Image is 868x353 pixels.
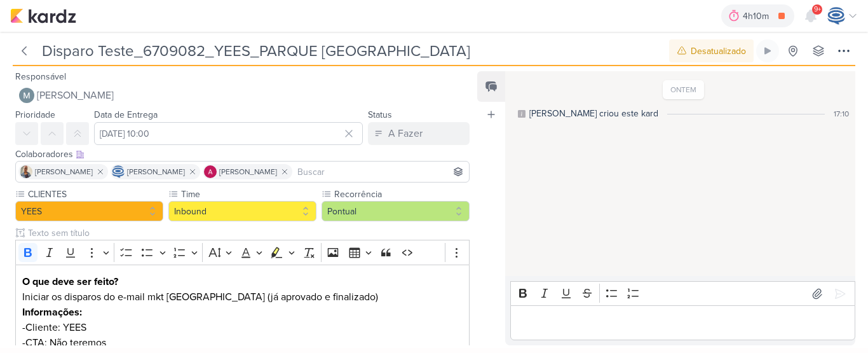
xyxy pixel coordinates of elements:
[15,71,66,82] label: Responsável
[322,201,470,221] button: Pontual
[510,281,855,306] div: Editor toolbar
[388,126,423,141] div: A Fazer
[27,188,163,201] label: CLIENTES
[510,305,855,340] div: Editor editing area: main
[691,45,746,58] div: Desatualizado
[38,39,667,62] input: Kard Sem Título
[15,109,55,120] label: Prioridade
[22,289,463,305] p: Iniciar os disparos do e-mail mkt [GEOGRAPHIC_DATA] (já aprovado e finalizado)
[37,88,114,103] span: [PERSON_NAME]
[204,165,217,178] img: Alessandra Gomes
[529,107,658,120] div: [PERSON_NAME] criou este kard
[22,306,82,319] strong: Informações:
[763,46,773,56] div: Ligar relógio
[15,240,470,265] div: Editor toolbar
[295,164,466,179] input: Buscar
[669,39,754,62] button: Desatualizado
[834,108,849,120] div: 17:10
[219,166,277,177] span: [PERSON_NAME]
[15,84,470,107] button: [PERSON_NAME]
[94,109,158,120] label: Data de Entrega
[20,165,32,178] img: Iara Santos
[22,275,118,288] strong: O que deve ser feito?
[743,10,773,23] div: 4h10m
[35,166,93,177] span: [PERSON_NAME]
[368,122,470,145] button: A Fazer
[180,188,316,201] label: Time
[94,122,363,145] input: Select a date
[814,4,821,15] span: 9+
[19,88,34,103] img: Mariana Amorim
[112,165,125,178] img: Caroline Traven De Andrade
[25,226,470,240] input: Texto sem título
[15,201,163,221] button: YEES
[15,148,470,161] div: Colaboradores
[333,188,470,201] label: Recorrência
[22,335,463,350] p: -CTA: Não teremos
[22,320,463,335] p: -Cliente: YEES
[827,7,845,25] img: Caroline Traven De Andrade
[10,8,76,24] img: kardz.app
[168,201,316,221] button: Inbound
[368,109,392,120] label: Status
[127,166,185,177] span: [PERSON_NAME]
